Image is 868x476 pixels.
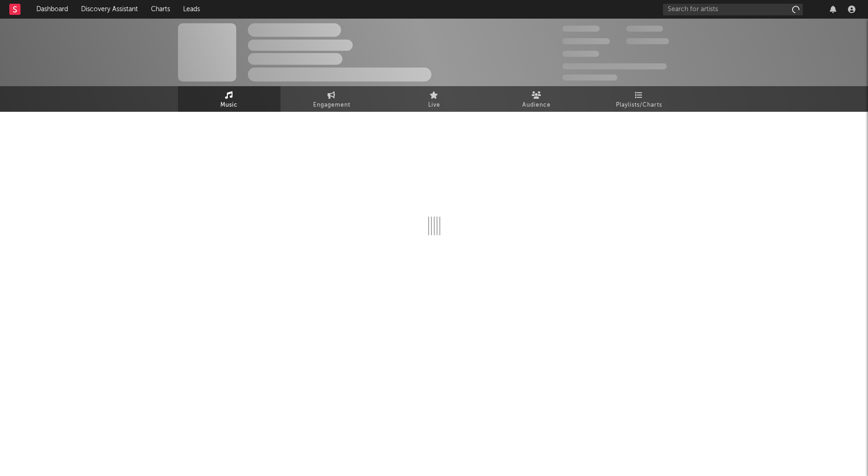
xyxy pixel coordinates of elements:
[562,63,667,69] span: 50,000,000 Monthly Listeners
[485,86,588,112] a: Audience
[562,51,599,57] span: 100,000
[588,86,690,112] a: Playlists/Charts
[313,100,350,111] span: Engagement
[562,26,600,32] span: 300,000
[616,100,662,111] span: Playlists/Charts
[562,38,610,44] span: 50,000,000
[220,100,238,111] span: Music
[562,75,617,81] span: Jump Score: 85.0
[178,86,280,112] a: Music
[383,86,485,112] a: Live
[428,100,440,111] span: Live
[626,26,663,32] span: 100,000
[626,38,669,44] span: 1,000,000
[663,4,803,15] input: Search for artists
[522,100,551,111] span: Audience
[280,86,383,112] a: Engagement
